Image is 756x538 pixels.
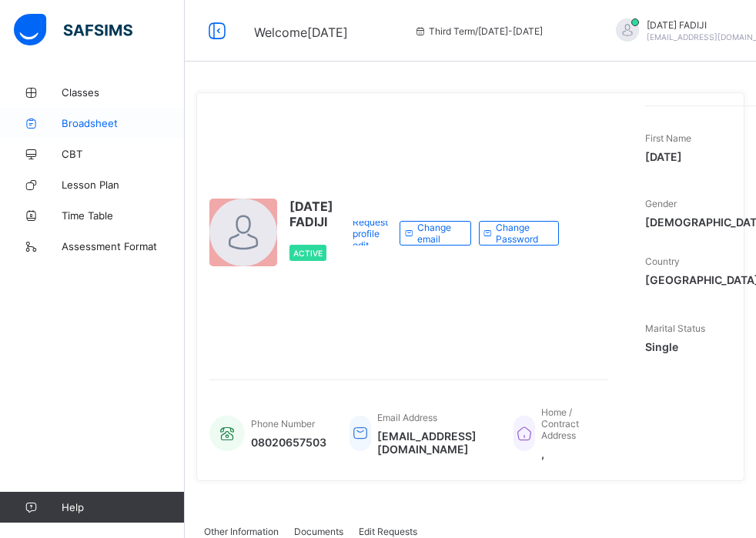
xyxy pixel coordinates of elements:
[62,148,185,160] span: CBT
[645,256,680,267] span: Country
[645,198,677,209] span: Gender
[294,526,343,537] span: Documents
[377,412,437,423] span: Email Address
[204,526,279,537] span: Other Information
[62,501,184,513] span: Help
[645,132,691,144] span: First Name
[14,14,132,46] img: safsims
[251,436,326,449] span: 08020657503
[377,429,490,456] span: [EMAIL_ADDRESS][DOMAIN_NAME]
[541,406,579,441] span: Home / Contract Address
[289,199,333,229] span: [DATE] FADIJI
[413,25,543,37] span: session/term information
[254,25,348,40] span: Welcome [DATE]
[251,418,315,429] span: Phone Number
[62,86,185,99] span: Classes
[496,222,547,245] span: Change Password
[645,322,705,334] span: Marital Status
[62,240,185,252] span: Assessment Format
[62,117,185,129] span: Broadsheet
[293,249,323,258] span: Active
[62,179,185,191] span: Lesson Plan
[541,447,593,460] span: ,
[359,526,417,537] span: Edit Requests
[353,216,388,251] span: Request profile edit
[417,222,459,245] span: Change email
[62,209,185,222] span: Time Table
